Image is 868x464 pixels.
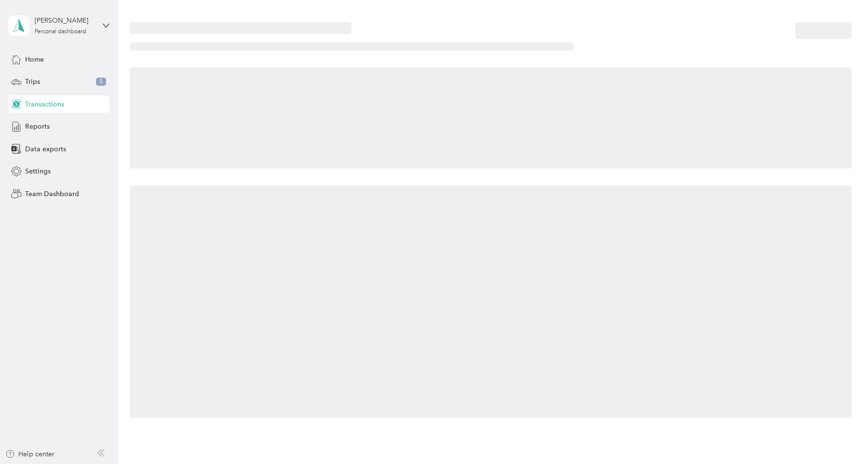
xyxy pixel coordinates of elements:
[814,410,868,464] iframe: Everlance-gr Chat Button Frame
[5,449,54,459] button: Help center
[25,166,51,176] span: Settings
[25,121,50,132] span: Reports
[25,189,79,199] span: Team Dashboard
[25,54,44,65] span: Home
[35,15,95,26] div: [PERSON_NAME]
[35,29,86,35] div: Personal dashboard
[25,144,66,154] span: Data exports
[25,77,40,87] span: Trips
[25,99,64,109] span: Transactions
[96,78,106,86] span: 5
